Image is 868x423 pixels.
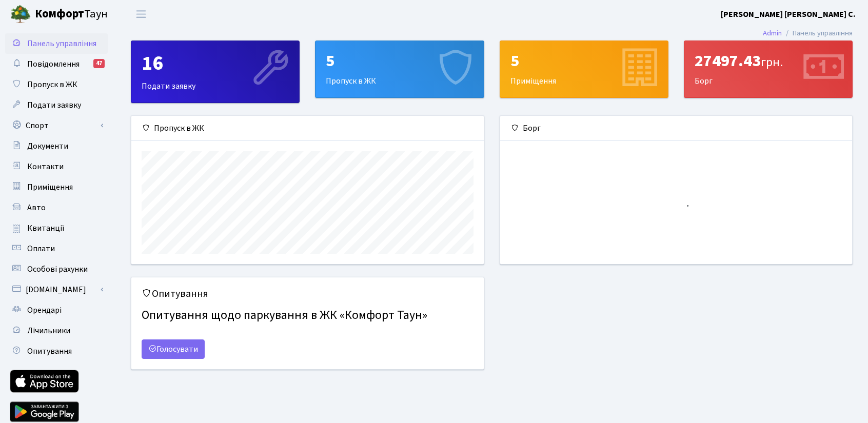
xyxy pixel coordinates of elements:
[27,264,88,275] span: Особові рахунки
[721,9,856,20] b: [PERSON_NAME] [PERSON_NAME] С.
[747,23,868,44] nav: breadcrumb
[5,95,108,115] a: Подати заявку
[500,116,853,141] div: Борг
[5,33,108,54] a: Панель управління
[5,218,108,238] a: Квитанції
[27,140,68,152] span: Документи
[761,53,783,71] span: грн.
[5,74,108,95] a: Пропуск в ЖК
[35,6,108,23] span: Таун
[782,28,853,39] li: Панель управління
[5,115,108,136] a: Спорт
[142,288,474,300] h5: Опитування
[695,51,842,71] div: 27497.43
[27,99,81,111] span: Подати заявку
[27,182,73,193] span: Приміщення
[27,161,64,172] span: Контакти
[27,305,62,316] span: Орендарі
[500,41,668,97] div: Приміщення
[27,346,72,357] span: Опитування
[131,41,300,103] a: 16Подати заявку
[5,156,108,177] a: Контакти
[142,51,289,76] div: 16
[315,41,484,98] a: 5Пропуск в ЖК
[5,259,108,279] a: Особові рахунки
[27,223,65,234] span: Квитанції
[510,51,658,71] div: 5
[27,202,46,213] span: Авто
[27,38,96,49] span: Панель управління
[5,300,108,320] a: Орендарі
[5,238,108,259] a: Оплати
[131,116,484,141] div: Пропуск в ЖК
[27,325,70,336] span: Лічильники
[5,136,108,156] a: Документи
[10,4,31,25] img: logo.png
[27,79,77,90] span: Пропуск в ЖК
[27,58,80,70] span: Повідомлення
[721,8,856,21] a: [PERSON_NAME] [PERSON_NAME] С.
[5,54,108,74] a: Повідомлення47
[128,6,154,23] button: Переключити навігацію
[315,41,483,97] div: Пропуск в ЖК
[5,341,108,361] a: Опитування
[684,41,852,97] div: Борг
[5,320,108,341] a: Лічильники
[500,41,668,98] a: 5Приміщення
[5,197,108,218] a: Авто
[5,177,108,197] a: Приміщення
[5,279,108,300] a: [DOMAIN_NAME]
[131,41,299,103] div: Подати заявку
[326,51,473,71] div: 5
[35,6,84,22] b: Комфорт
[142,304,474,327] h4: Опитування щодо паркування в ЖК «Комфорт Таун»
[27,243,55,254] span: Оплати
[93,59,105,68] div: 47
[142,339,205,359] a: Голосувати
[763,28,782,38] a: Admin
